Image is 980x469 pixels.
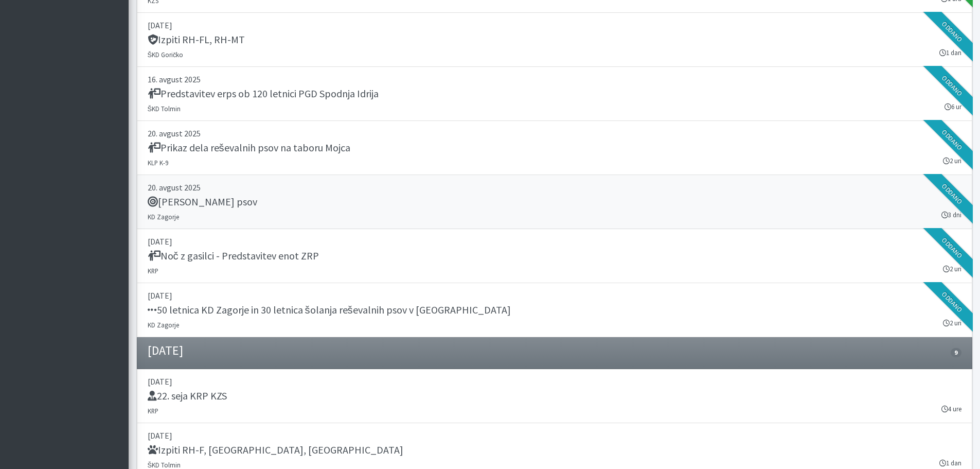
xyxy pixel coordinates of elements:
[148,213,179,221] small: KD Zagorje
[148,159,168,167] small: KLP K-9
[148,235,961,248] p: [DATE]
[148,429,961,442] p: [DATE]
[137,369,972,423] a: [DATE] 22. seja KRP KZS KRP 4 ure
[148,321,179,329] small: KD Zagorje
[148,267,158,275] small: KRP
[941,404,961,414] small: 4 ure
[148,289,961,302] p: [DATE]
[148,343,183,358] h4: [DATE]
[148,142,350,154] h5: Prikaz dela reševalnih psov na taboru Mojca
[951,348,961,357] span: 9
[148,127,961,140] p: 20. avgust 2025
[148,444,403,456] h5: Izpiti RH-F, [GEOGRAPHIC_DATA], [GEOGRAPHIC_DATA]
[148,390,227,402] h5: 22. seja KRP KZS
[148,407,158,415] small: KRP
[148,181,961,194] p: 20. avgust 2025
[939,458,961,468] small: 1 dan
[148,88,379,100] h5: Predstavitev erps ob 120 letnici PGD Spodnja Idrija
[148,250,319,262] h5: Noč z gasilci - Predstavitev enot ZRP
[137,175,972,229] a: 20. avgust 2025 [PERSON_NAME] psov KD Zagorje 3 dni Oddano
[148,19,961,31] p: [DATE]
[148,50,184,59] small: ŠKD Goričko
[148,73,961,85] p: 16. avgust 2025
[148,304,511,316] h5: 50 letnica KD Zagorje in 30 letnica šolanja reševalnih psov v [GEOGRAPHIC_DATA]
[148,105,181,113] small: ŠKD Tolmin
[137,13,972,67] a: [DATE] Izpiti RH-FL, RH-MT ŠKD Goričko 1 dan Oddano
[137,67,972,121] a: 16. avgust 2025 Predstavitev erps ob 120 letnici PGD Spodnja Idrija ŠKD Tolmin 6 ur Oddano
[137,121,972,175] a: 20. avgust 2025 Prikaz dela reševalnih psov na taboru Mojca KLP K-9 2 uri Oddano
[148,33,245,46] h5: Izpiti RH-FL, RH-MT
[137,229,972,283] a: [DATE] Noč z gasilci - Predstavitev enot ZRP KRP 2 uri Oddano
[137,283,972,337] a: [DATE] 50 letnica KD Zagorje in 30 letnica šolanja reševalnih psov v [GEOGRAPHIC_DATA] KD Zagorje...
[148,461,181,469] small: ŠKD Tolmin
[148,196,257,208] h5: [PERSON_NAME] psov
[148,375,961,388] p: [DATE]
